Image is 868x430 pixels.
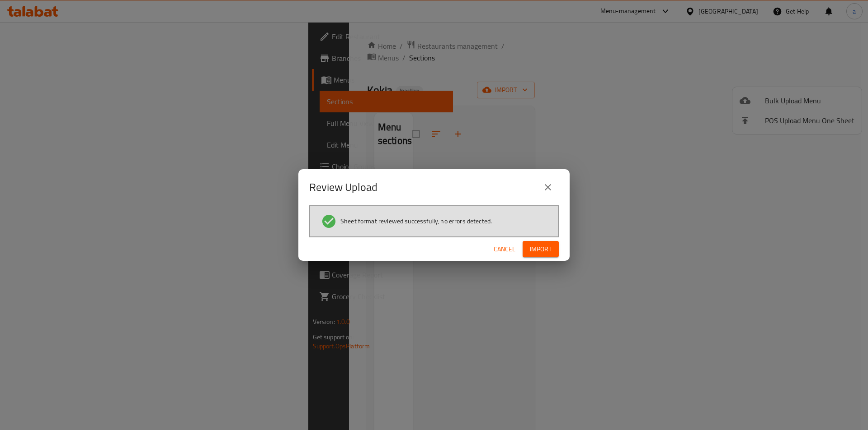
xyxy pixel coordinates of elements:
[530,244,552,255] span: Import
[490,241,519,258] button: Cancel
[309,180,377,194] h2: Review Upload
[537,176,559,198] button: close
[494,244,515,255] span: Cancel
[523,241,559,258] button: Import
[340,217,492,226] span: Sheet format reviewed successfully, no errors detected.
